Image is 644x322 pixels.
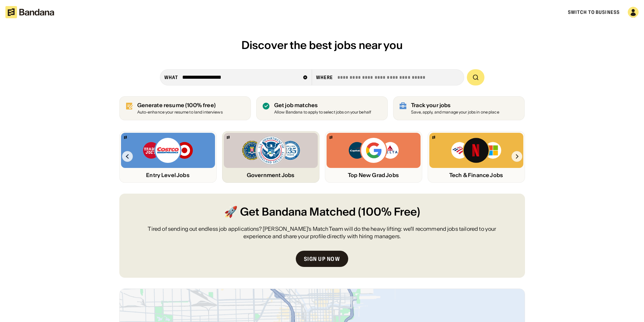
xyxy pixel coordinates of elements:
div: Track your jobs [411,102,499,108]
img: Bank of America, Netflix, Microsoft logos [451,137,502,164]
a: Bandana logoBank of America, Netflix, Microsoft logosTech & Finance Jobs [428,131,525,183]
img: FBI, DHS, MWRD logos [241,135,300,166]
a: Switch to Business [568,9,620,15]
img: Bandana logotype [5,6,54,18]
a: Bandana logoFBI, DHS, MWRD logosGovernment Jobs [222,131,319,183]
a: Generate resume (100% free)Auto-enhance your resume to land interviews [119,96,251,120]
a: Bandana logoTrader Joe’s, Costco, Target logosEntry Level Jobs [119,131,217,183]
img: Bandana logo [330,136,332,139]
span: (100% free) [185,102,216,108]
img: Trader Joe’s, Costco, Target logos [142,137,194,164]
a: Track your jobs Save, apply, and manage your jobs in one place [393,96,525,120]
img: Bandana logo [227,136,230,139]
img: Right Arrow [511,151,522,162]
div: Tech & Finance Jobs [429,172,523,178]
span: 🚀 Get Bandana Matched [224,204,356,220]
div: Allow Bandana to apply to select jobs on your behalf [274,110,371,115]
div: Auto-enhance your resume to land interviews [137,110,223,115]
div: Where [316,74,333,80]
a: Sign up now [296,251,348,267]
div: Entry Level Jobs [121,172,215,178]
div: Sign up now [304,256,340,262]
div: Tired of sending out endless job applications? [PERSON_NAME]’s Match Team will do the heavy lifti... [136,225,509,240]
a: Bandana logoCapital One, Google, Delta logosTop New Grad Jobs [325,131,422,183]
div: Get job matches [274,102,371,108]
div: Government Jobs [224,172,318,178]
span: Discover the best jobs near you [241,38,403,52]
a: Get job matches Allow Bandana to apply to select jobs on your behalf [256,96,388,120]
div: Save, apply, and manage your jobs in one place [411,110,499,115]
div: Generate resume [137,102,223,108]
div: Top New Grad Jobs [327,172,421,178]
span: (100% Free) [358,204,420,220]
div: what [164,74,178,80]
img: Left Arrow [122,151,133,162]
img: Bandana logo [124,136,127,139]
img: Bandana logo [432,136,435,139]
img: Capital One, Google, Delta logos [348,137,399,164]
